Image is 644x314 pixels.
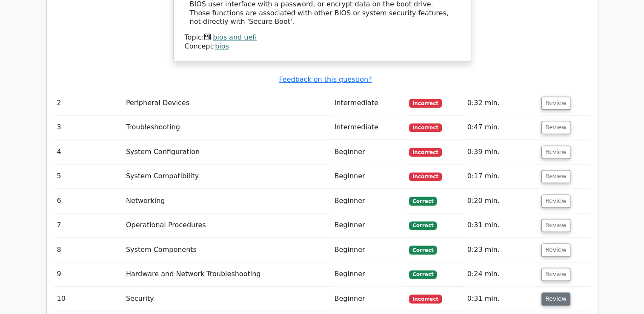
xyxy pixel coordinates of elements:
[541,219,570,232] button: Review
[409,99,442,107] span: Incorrect
[331,287,406,311] td: Beginner
[409,294,442,303] span: Incorrect
[541,292,570,305] button: Review
[331,164,406,188] td: Beginner
[331,189,406,213] td: Beginner
[331,115,406,140] td: Intermediate
[464,115,538,140] td: 0:47 min.
[541,194,570,208] button: Review
[331,140,406,164] td: Beginner
[215,42,229,50] a: bios
[123,140,331,164] td: System Configuration
[54,91,123,115] td: 2
[279,75,372,83] a: Feedback on this question?
[464,238,538,262] td: 0:23 min.
[123,91,331,115] td: Peripheral Devices
[464,164,538,188] td: 0:17 min.
[409,221,437,230] span: Correct
[123,262,331,286] td: Hardware and Network Troubleshooting
[331,213,406,237] td: Beginner
[409,197,437,205] span: Correct
[123,164,331,188] td: System Compatibility
[541,170,570,183] button: Review
[123,189,331,213] td: Networking
[464,213,538,237] td: 0:31 min.
[541,146,570,159] button: Review
[464,91,538,115] td: 0:32 min.
[409,148,442,156] span: Incorrect
[54,262,123,286] td: 9
[54,140,123,164] td: 4
[409,123,442,132] span: Incorrect
[541,243,570,257] button: Review
[541,121,570,134] button: Review
[409,270,437,279] span: Correct
[54,213,123,237] td: 7
[123,115,331,140] td: Troubleshooting
[409,245,437,254] span: Correct
[409,172,442,181] span: Incorrect
[54,189,123,213] td: 6
[464,262,538,286] td: 0:24 min.
[123,238,331,262] td: System Components
[331,238,406,262] td: Beginner
[185,33,460,42] div: Topic:
[54,238,123,262] td: 8
[464,287,538,311] td: 0:31 min.
[213,33,257,41] a: bios and uefi
[464,189,538,213] td: 0:20 min.
[123,287,331,311] td: Security
[541,268,570,281] button: Review
[54,115,123,140] td: 3
[123,213,331,237] td: Operational Procedures
[464,140,538,164] td: 0:39 min.
[331,91,406,115] td: Intermediate
[54,164,123,188] td: 5
[331,262,406,286] td: Beginner
[185,42,460,51] div: Concept:
[54,287,123,311] td: 10
[541,97,570,110] button: Review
